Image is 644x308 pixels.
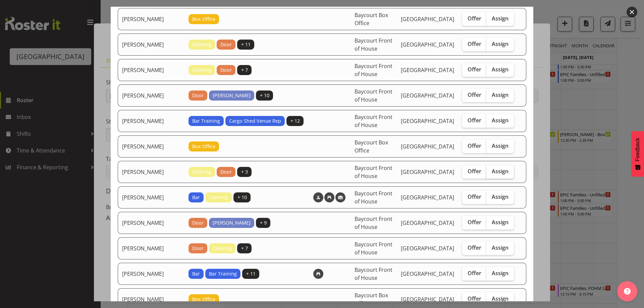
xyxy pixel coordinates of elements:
[401,194,454,201] span: [GEOGRAPHIC_DATA]
[213,245,232,252] span: Catering
[220,41,232,48] span: Door
[241,66,248,74] span: + 7
[213,92,251,99] span: [PERSON_NAME]
[468,295,481,302] span: Offer
[192,92,204,99] span: Door
[468,244,481,251] span: Offer
[492,270,508,276] span: Assign
[468,41,481,47] span: Offer
[118,34,184,56] td: [PERSON_NAME]
[631,131,644,177] button: Feedback - Show survey
[209,194,228,201] span: Catering
[220,66,232,74] span: Door
[355,164,392,180] span: Baycourt Front of House
[492,66,508,73] span: Assign
[118,237,184,259] td: [PERSON_NAME]
[355,11,388,27] span: Baycourt Box Office
[118,161,184,183] td: [PERSON_NAME]
[229,117,281,125] span: Cargo Shed Venue Rep
[355,241,392,256] span: Baycourt Front of House
[468,15,481,22] span: Offer
[118,212,184,234] td: [PERSON_NAME]
[492,244,508,251] span: Assign
[213,219,251,227] span: [PERSON_NAME]
[468,193,481,200] span: Offer
[635,138,641,161] span: Feedback
[401,270,454,278] span: [GEOGRAPHIC_DATA]
[355,88,392,103] span: Baycourt Front of House
[468,91,481,98] span: Offer
[355,37,392,52] span: Baycourt Front of House
[355,190,392,205] span: Baycourt Front of House
[192,194,200,201] span: Bar
[492,117,508,124] span: Assign
[492,15,508,22] span: Assign
[401,219,454,227] span: [GEOGRAPHIC_DATA]
[241,168,248,176] span: + 3
[492,41,508,47] span: Assign
[355,266,392,282] span: Baycourt Front of House
[192,41,211,48] span: Catering
[401,245,454,252] span: [GEOGRAPHIC_DATA]
[468,117,481,124] span: Offer
[492,193,508,200] span: Assign
[260,219,267,227] span: + 9
[192,245,204,252] span: Door
[118,135,184,158] td: [PERSON_NAME]
[192,296,215,303] span: Box Office
[118,186,184,208] td: [PERSON_NAME]
[492,168,508,175] span: Assign
[355,215,392,231] span: Baycourt Front of House
[492,91,508,98] span: Assign
[246,270,256,278] span: + 11
[401,143,454,150] span: [GEOGRAPHIC_DATA]
[192,66,211,74] span: Catering
[468,142,481,149] span: Offer
[492,295,508,302] span: Assign
[118,110,184,132] td: [PERSON_NAME]
[401,117,454,125] span: [GEOGRAPHIC_DATA]
[355,139,388,154] span: Baycourt Box Office
[118,59,184,81] td: [PERSON_NAME]
[401,15,454,23] span: [GEOGRAPHIC_DATA]
[118,84,184,107] td: [PERSON_NAME]
[492,142,508,149] span: Assign
[468,66,481,73] span: Offer
[355,113,392,129] span: Baycourt Front of House
[401,168,454,176] span: [GEOGRAPHIC_DATA]
[401,296,454,303] span: [GEOGRAPHIC_DATA]
[118,263,184,285] td: [PERSON_NAME]
[192,168,211,176] span: Catering
[192,219,204,227] span: Door
[241,41,251,48] span: + 11
[192,143,215,150] span: Box Office
[355,62,392,78] span: Baycourt Front of House
[401,41,454,48] span: [GEOGRAPHIC_DATA]
[492,219,508,226] span: Assign
[401,66,454,74] span: [GEOGRAPHIC_DATA]
[468,168,481,175] span: Offer
[192,15,215,23] span: Box Office
[355,292,388,307] span: Baycourt Box Office
[241,245,248,252] span: + 7
[118,8,184,30] td: [PERSON_NAME]
[401,92,454,99] span: [GEOGRAPHIC_DATA]
[220,168,232,176] span: Door
[468,219,481,226] span: Offer
[468,270,481,276] span: Offer
[192,270,200,278] span: Bar
[192,117,220,125] span: Bar Training
[290,117,300,125] span: + 12
[209,270,237,278] span: Bar Training
[624,288,631,295] img: help-xxl-2.png
[260,92,269,99] span: + 10
[237,194,247,201] span: + 10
